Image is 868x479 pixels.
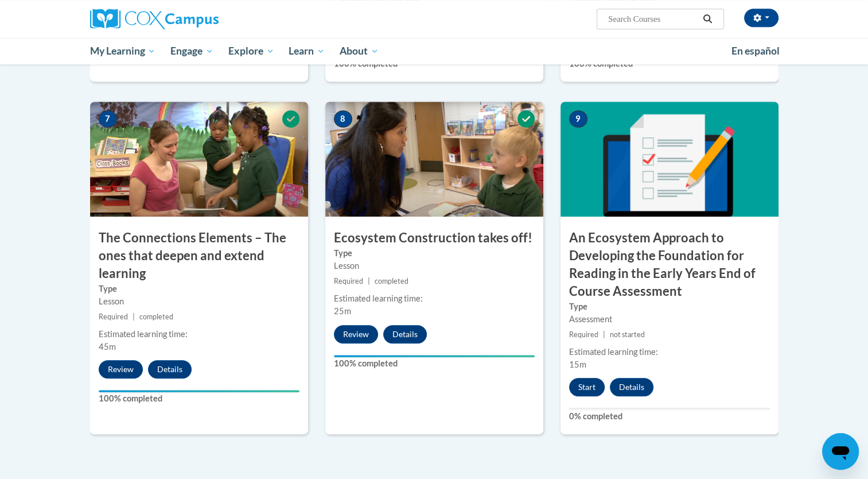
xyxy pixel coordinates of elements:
h3: The Connections Elements – The ones that deepen and extend learning [90,229,308,282]
input: Search Courses [607,12,699,26]
label: 0% completed [569,410,770,423]
iframe: Button to launch messaging window [822,433,859,470]
span: 45m [99,342,116,351]
span: Engage [170,44,213,58]
label: 100% completed [99,392,299,405]
div: Your progress [334,355,535,357]
button: Details [148,360,192,378]
span: About [340,44,379,58]
span: En español [731,45,780,57]
div: Estimated learning time: [569,346,770,358]
div: Lesson [99,295,299,308]
a: En español [724,39,787,63]
label: Type [99,283,299,295]
span: | [603,330,605,339]
a: Explore [221,38,282,64]
div: Main menu [73,38,796,64]
h3: Ecosystem Construction takes off! [325,229,543,247]
span: 15m [569,360,586,369]
div: Lesson [334,260,535,272]
a: Cox Campus [90,9,308,29]
span: Required [569,330,598,339]
div: Your progress [99,390,299,392]
img: Course Image [560,102,779,217]
span: Required [334,277,363,285]
label: Type [334,247,535,260]
button: Account Settings [744,9,779,27]
span: completed [139,312,173,321]
div: Assessment [569,313,770,326]
div: Estimated learning time: [334,292,535,305]
a: Learn [281,38,332,64]
span: completed [375,277,408,285]
a: About [332,38,386,64]
button: Search [699,12,716,26]
span: 25m [334,306,351,316]
span: My Learning [89,44,155,58]
span: Learn [289,44,325,58]
div: Estimated learning time: [99,328,299,341]
img: Course Image [325,102,543,217]
span: 9 [569,110,587,128]
span: 7 [99,110,117,128]
button: Details [383,325,427,343]
span: | [368,277,370,285]
a: My Learning [83,38,164,64]
span: 8 [334,110,352,128]
span: | [133,312,135,321]
img: Cox Campus [90,9,219,29]
span: Explore [228,44,274,58]
button: Details [610,378,653,396]
button: Review [99,360,143,378]
img: Course Image [90,102,308,217]
label: 100% completed [334,357,535,370]
a: Engage [163,38,221,64]
span: not started [610,330,645,339]
label: Type [569,300,770,313]
span: Required [99,312,128,321]
h3: An Ecosystem Approach to Developing the Foundation for Reading in the Early Years End of Course A... [560,229,779,300]
button: Review [334,325,378,343]
button: Start [569,378,605,396]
